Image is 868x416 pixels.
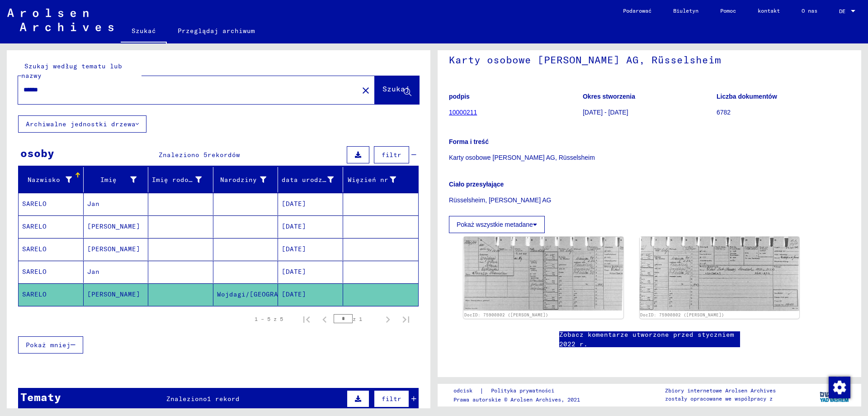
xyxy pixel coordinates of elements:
[20,146,54,160] font: osoby
[18,115,146,133] button: Archiwalne jednostki drzewa
[829,377,850,398] img: Zmiana zgody
[297,310,316,328] button: Pierwsza strona
[26,120,136,128] font: Archiwalne jednostki drzewa
[26,341,71,349] font: Pokaż mniej
[449,53,721,66] font: Karty osobowe [PERSON_NAME] AG, Rüsselsheim
[152,172,213,187] div: Imię rodowe
[22,290,47,298] font: SARELO
[22,222,47,230] font: SARELO
[491,387,554,394] font: Polityka prywatności
[374,146,409,163] button: filtr
[357,81,375,99] button: Jasne
[22,245,47,253] font: SARELO
[87,290,140,298] font: [PERSON_NAME]
[282,200,306,208] font: [DATE]
[207,395,240,403] font: 1 rekord
[282,176,339,184] font: data urodzenia
[87,268,99,276] font: Jan
[208,151,240,159] font: rekordów
[382,84,410,93] font: Szukaj
[84,167,149,192] mat-header-cell: Imię
[464,312,548,317] a: DocID: 75900802 ([PERSON_NAME])
[453,396,580,403] font: Prawa autorskie © Arolsen Archives, 2021
[640,312,724,317] a: DocID: 75900802 ([PERSON_NAME])
[213,167,278,192] mat-header-cell: Narodziny
[282,222,306,230] font: [DATE]
[22,200,47,208] font: SARELO
[453,387,472,394] font: odcisk
[148,167,213,192] mat-header-cell: Imię rodowe
[453,386,480,396] a: odcisk
[343,167,419,192] mat-header-cell: Więzień nr
[717,93,777,100] font: Liczba dokumentów
[449,93,470,100] font: podpis
[87,200,99,208] font: Jan
[22,268,47,276] font: SARELO
[457,221,533,228] font: Pokaż wszystkie metadane
[18,336,83,354] button: Pokaż mniej
[152,176,197,184] font: Imię rodowe
[220,176,257,184] font: Narodziny
[559,330,740,349] a: Zobacz komentarze utworzone przed styczniem 2022 r.
[178,27,255,35] font: Przeglądaj archiwum
[463,237,623,311] img: 001.jpg
[449,181,504,188] font: Ciało przesyłające
[282,268,306,276] font: [DATE]
[121,20,167,43] a: Szukać
[818,383,852,406] img: yv_logo.png
[397,310,415,328] button: Ostatnia strona
[87,222,140,230] font: [PERSON_NAME]
[375,76,419,104] button: Szukaj
[217,172,278,187] div: Narodziny
[20,390,61,404] font: Tematy
[353,316,362,322] font: z 1
[559,330,734,348] font: Zobacz komentarze utworzone przed styczniem 2022 r.
[21,62,122,80] font: Szukaj według tematu lub nazwy
[282,290,306,298] font: [DATE]
[640,237,800,311] img: 002.jpg
[282,172,345,187] div: data urodzenia
[159,151,208,159] font: Znaleziono 5
[720,7,736,14] font: Pomoc
[449,138,489,145] font: Forma i treść
[484,386,565,396] a: Polityka prywatności
[22,172,83,187] div: Nazwisko
[480,387,484,395] font: |
[449,154,595,161] font: Karty osobowe [PERSON_NAME] AG, Rüsselsheim
[717,109,731,116] font: 6782
[278,167,343,192] mat-header-cell: data urodzenia
[255,316,283,322] font: 1 – 5 z 5
[449,196,551,204] font: Rüsselsheim, [PERSON_NAME] AG
[382,395,401,403] font: filtr
[839,8,845,14] font: DE
[673,7,698,14] font: Biuletyn
[100,176,117,184] font: Imię
[166,395,207,403] font: Znaleziono
[374,390,409,407] button: filtr
[449,216,545,233] button: Pokaż wszystkie metadane
[449,109,477,116] a: 10000211
[665,395,773,402] font: zostały opracowane we współpracy z
[623,7,651,14] font: Podarować
[217,290,319,298] font: Wojdagi/[GEOGRAPHIC_DATA]
[316,310,334,328] button: Poprzednia strona
[87,245,140,253] font: [PERSON_NAME]
[379,310,397,328] button: Następna strona
[28,176,60,184] font: Nazwisko
[802,7,817,14] font: O nas
[167,20,266,42] a: Przeglądaj archiwum
[583,109,628,116] font: [DATE] - [DATE]
[583,93,635,100] font: Okres stworzenia
[360,85,371,96] mat-icon: close
[282,245,306,253] font: [DATE]
[347,172,408,187] div: Więzień nr
[665,387,776,394] font: Zbiory internetowe Arolsen Archives
[382,151,401,159] font: filtr
[758,7,780,14] font: kontakt
[87,172,148,187] div: Imię
[19,167,84,192] mat-header-cell: Nazwisko
[132,27,156,35] font: Szukać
